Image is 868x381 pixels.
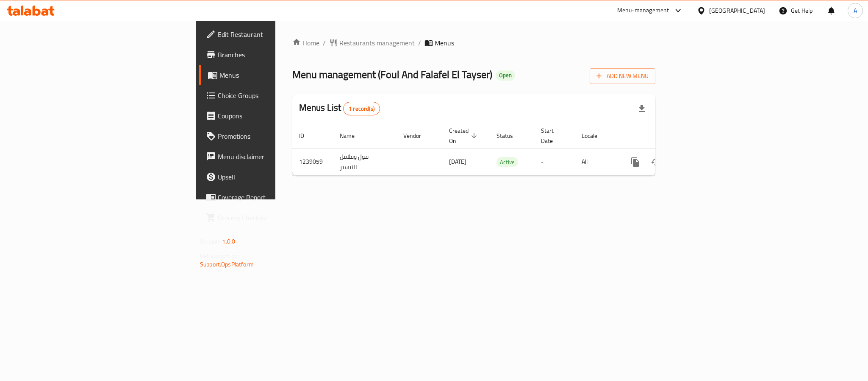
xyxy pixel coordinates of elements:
[496,157,518,167] div: Active
[344,105,380,113] span: 1 record(s)
[292,38,655,48] nav: breadcrumb
[646,152,666,172] button: Change Status
[854,6,857,15] span: A
[403,131,432,141] span: Vendor
[339,38,415,48] span: Restaurants management
[292,65,492,84] span: Menu management ( Foul And Falafel El Tayser )
[200,250,239,261] span: Get support on:
[590,68,655,84] button: Add New Menu
[222,236,235,247] span: 1.0.0
[199,146,341,167] a: Menu disclaimer
[199,85,341,106] a: Choice Groups
[496,72,515,79] span: Open
[199,24,341,45] a: Edit Restaurant
[199,65,341,85] a: Menus
[617,6,669,16] div: Menu-management
[218,131,334,141] span: Promotions
[582,131,608,141] span: Locale
[435,38,454,48] span: Menus
[418,38,421,48] li: /
[496,131,524,141] span: Status
[199,126,341,146] a: Promotions
[292,123,713,176] table: enhanced table
[541,126,565,146] span: Start Date
[219,70,334,80] span: Menus
[299,101,380,115] h2: Menus List
[199,45,341,65] a: Branches
[534,148,575,175] td: -
[218,90,334,101] span: Choice Groups
[199,106,341,126] a: Coupons
[343,102,380,115] div: Total records count
[333,148,397,175] td: فول وفلافل التيسير
[299,131,315,141] span: ID
[618,123,713,149] th: Actions
[199,187,341,207] a: Coverage Report
[632,98,652,119] div: Export file
[200,259,254,270] a: Support.OpsPlatform
[449,156,466,167] span: [DATE]
[218,29,334,39] span: Edit Restaurant
[340,131,366,141] span: Name
[199,167,341,187] a: Upsell
[199,207,341,228] a: Grocery Checklist
[496,157,518,167] span: Active
[496,70,515,81] div: Open
[218,172,334,182] span: Upsell
[449,126,480,146] span: Created On
[218,50,334,60] span: Branches
[218,213,334,223] span: Grocery Checklist
[575,148,618,175] td: All
[218,111,334,121] span: Coupons
[329,38,415,48] a: Restaurants management
[596,71,649,81] span: Add New Menu
[625,152,646,172] button: more
[709,6,765,15] div: [GEOGRAPHIC_DATA]
[200,236,221,247] span: Version:
[218,192,334,202] span: Coverage Report
[218,151,334,162] span: Menu disclaimer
